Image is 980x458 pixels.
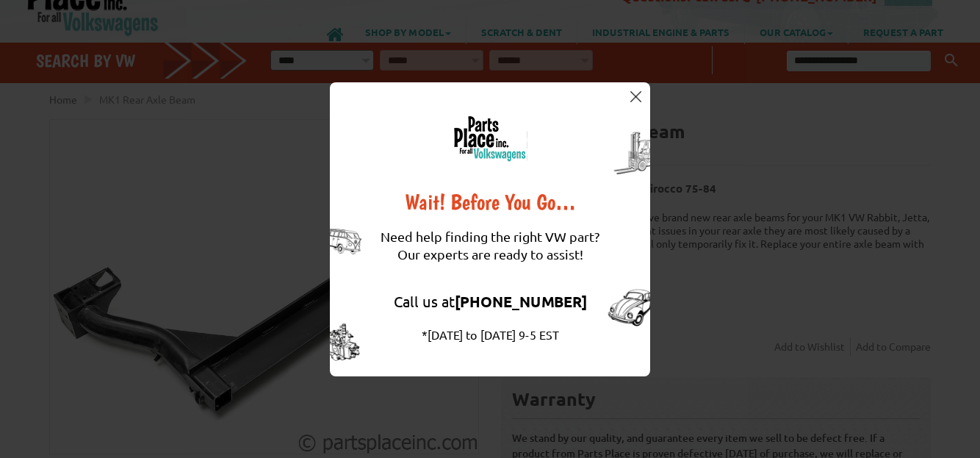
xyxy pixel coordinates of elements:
img: close [630,91,641,102]
div: Wait! Before You Go… [381,191,599,213]
div: Need help finding the right VW part? Our experts are ready to assist! [381,213,599,278]
img: logo [453,115,527,162]
div: *[DATE] to [DATE] 9-5 EST [381,326,599,343]
strong: [PHONE_NUMBER] [455,292,587,311]
a: Call us at[PHONE_NUMBER] [394,292,587,310]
